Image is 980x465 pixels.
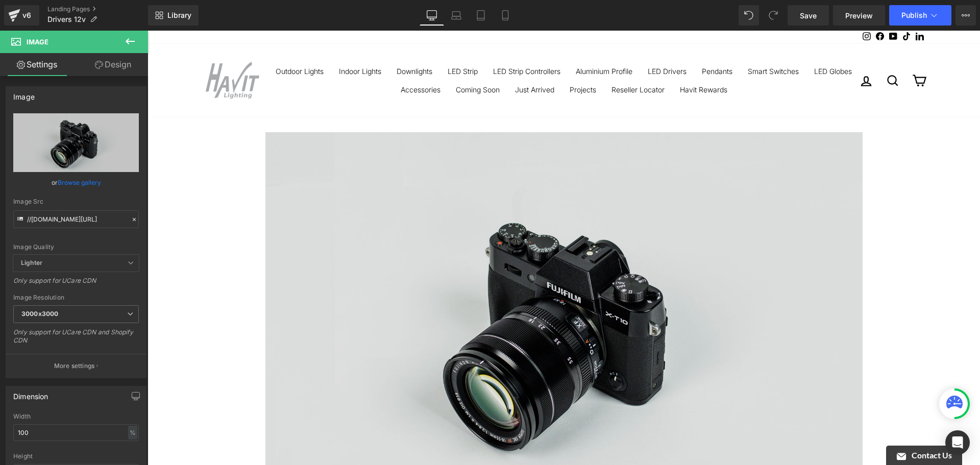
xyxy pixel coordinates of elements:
[167,11,191,20] span: Library
[493,32,547,50] a: LED Drivers
[13,424,139,441] input: auto
[13,243,139,251] div: Image Quality
[414,50,456,68] a: Projects
[889,5,951,26] button: Publish
[659,32,712,50] a: LED Globes
[13,453,139,460] div: Height
[845,10,873,21] span: Preview
[360,50,414,68] a: Just Arrived
[901,11,927,19] span: Publish
[833,5,885,26] a: Preview
[13,277,139,291] div: Only support for UCare CDN
[469,5,493,26] a: Tablet
[338,32,421,50] a: LED Strip Controllers
[13,198,139,205] div: Image Src
[13,87,35,101] div: Image
[128,426,137,439] div: %
[21,310,58,317] b: 3000x3000
[547,32,593,50] a: Pendants
[20,9,33,22] div: v6
[593,32,659,50] a: Smart Switches
[241,32,292,50] a: Downlights
[47,15,86,23] span: Drivers 12v
[47,5,148,13] a: Landing Pages
[184,32,241,50] a: Indoor Lights
[763,5,783,26] button: Redo
[27,38,48,46] span: Image
[13,177,139,188] div: or
[13,386,48,401] div: Dimension
[955,5,976,26] button: More
[4,5,39,26] a: v6
[456,50,525,68] a: Reseller Locator
[525,50,587,68] a: Havit Rewards
[292,32,338,50] a: LED Strip
[76,53,150,76] a: Design
[493,5,518,26] a: Mobile
[21,259,42,266] b: Lighter
[13,210,139,228] input: Link
[945,430,970,455] div: Open Intercom Messenger
[58,174,101,191] a: Browse gallery
[800,10,817,21] span: Save
[54,361,95,371] p: More settings
[13,413,139,420] div: Width
[246,50,301,68] a: Accessories
[120,32,184,50] a: Outdoor Lights
[739,5,759,26] button: Undo
[13,328,139,351] div: Only support for UCare CDN and Shopify CDN
[120,32,713,68] ul: Primary
[6,354,146,378] button: More settings
[148,5,199,26] a: New Library
[444,5,469,26] a: Laptop
[420,5,444,26] a: Desktop
[301,50,360,68] a: Coming Soon
[421,32,493,50] a: Aluminium Profile
[13,294,139,301] div: Image Resolution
